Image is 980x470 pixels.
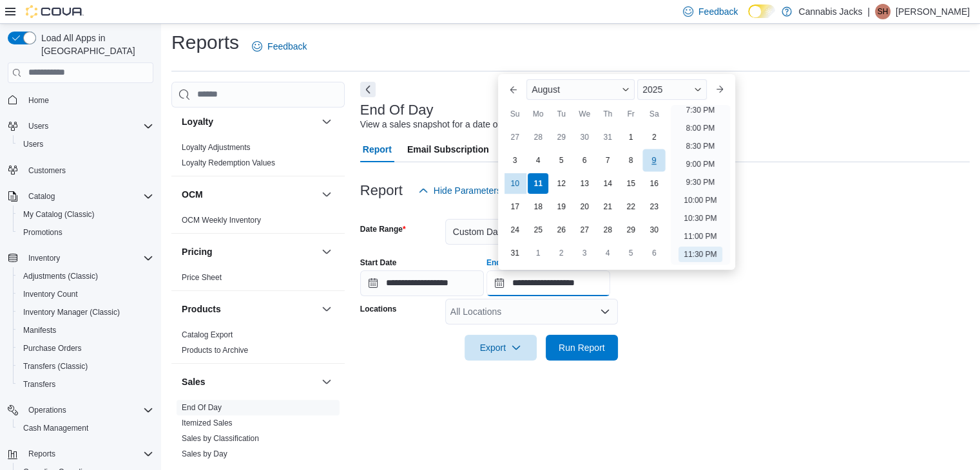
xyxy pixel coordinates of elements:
a: Price Sheet [182,273,222,282]
button: Users [13,135,159,153]
div: day-16 [644,173,664,194]
label: Start Date [360,258,397,268]
a: End Of Day [182,403,222,412]
a: Promotions [18,225,68,240]
div: day-29 [620,220,641,240]
div: day-23 [644,196,664,217]
a: Products to Archive [182,346,248,355]
div: day-24 [504,220,525,240]
span: Transfers (Classic) [18,359,153,374]
div: day-31 [597,127,618,147]
div: day-10 [504,173,525,194]
span: Reports [28,449,55,459]
span: Inventory Count [18,287,153,302]
label: End Date [486,258,520,268]
li: 10:30 PM [678,211,722,226]
button: Users [3,117,159,135]
h3: End Of Day [360,102,434,118]
img: Cova [26,5,84,18]
div: We [574,104,595,124]
span: End Of Day [182,402,222,413]
a: Manifests [18,323,61,338]
div: day-1 [620,127,641,147]
span: Promotions [18,225,153,240]
input: Press the down key to enter a popover containing a calendar. Press the escape key to close the po... [486,270,610,296]
h3: Loyalty [182,115,213,128]
span: SH [878,4,889,19]
span: Promotions [23,227,62,238]
span: Purchase Orders [23,343,82,353]
div: day-17 [504,196,525,217]
a: Itemized Sales [182,418,233,428]
button: Users [23,118,53,134]
div: day-2 [644,127,664,147]
button: Adjustments (Classic) [13,267,159,285]
button: Inventory [3,249,159,267]
div: day-30 [574,127,595,147]
div: day-15 [620,173,641,194]
button: My Catalog (Classic) [13,205,159,223]
span: Export [472,335,529,361]
span: Load All Apps in [GEOGRAPHIC_DATA] [36,32,153,57]
h3: OCM [182,188,203,201]
div: Soo Han [875,4,890,19]
div: day-26 [551,220,572,240]
a: Customers [23,163,71,178]
div: day-12 [551,173,572,194]
div: OCM [171,212,345,233]
button: Catalog [23,189,60,204]
span: Cash Management [18,420,153,436]
div: Products [171,327,345,363]
div: day-25 [528,220,548,240]
a: Catalog Export [182,330,233,339]
span: Manifests [23,325,56,335]
div: day-14 [597,173,618,194]
span: Inventory [23,250,153,266]
button: Cash Management [13,419,159,437]
button: Reports [23,446,61,462]
span: Loyalty Adjustments [182,142,251,153]
button: Transfers (Classic) [13,357,159,375]
div: day-2 [551,243,572,263]
span: Customers [23,162,153,178]
span: Catalog Export [182,330,233,340]
span: Products to Archive [182,345,248,355]
label: Locations [360,304,397,314]
span: Price Sheet [182,272,222,283]
a: Inventory Count [18,287,83,302]
span: Manifests [18,323,153,338]
span: Transfers [23,379,55,390]
span: Sales by Day [182,449,227,459]
p: Cannabis Jacks [798,4,862,19]
a: Transfers (Classic) [18,359,93,374]
span: Inventory Count [23,289,78,299]
div: day-5 [551,150,572,171]
div: Pricing [171,270,345,290]
span: Itemized Sales [182,418,233,428]
div: Fr [620,104,641,124]
a: My Catalog (Classic) [18,207,100,222]
span: Users [23,118,153,134]
button: Catalog [3,187,159,205]
span: Loyalty Redemption Values [182,158,275,168]
span: Sales by Classification [182,433,259,444]
div: day-30 [644,220,664,240]
p: [PERSON_NAME] [896,4,970,19]
span: Adjustments (Classic) [18,268,153,284]
span: Catalog [23,189,153,204]
span: Purchase Orders [18,341,153,356]
button: Loyalty [319,114,334,129]
a: Purchase Orders [18,341,87,356]
h1: Reports [171,30,239,55]
a: Home [23,93,54,108]
span: OCM Weekly Inventory [182,215,261,225]
span: Feedback [267,40,307,53]
h3: Report [360,183,403,198]
button: Previous Month [503,79,524,100]
a: Sales by Classification [182,434,259,443]
li: 9:00 PM [681,156,720,172]
button: Run Report [546,335,618,361]
span: Customers [28,165,66,176]
h3: Pricing [182,245,212,258]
